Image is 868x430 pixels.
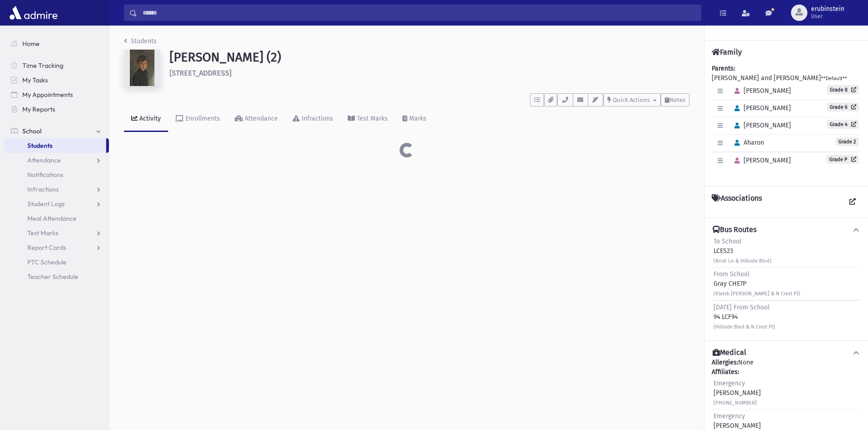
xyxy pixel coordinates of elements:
a: Attendance [227,106,285,132]
a: Marks [395,106,434,132]
div: [PERSON_NAME] [714,379,761,407]
h1: [PERSON_NAME] (2) [169,50,689,65]
a: Grade 8 [827,85,859,94]
span: My Appointments [22,91,73,99]
b: Allergies: [712,359,738,366]
div: Attendance [243,115,278,122]
span: Grade 2 [836,137,859,146]
div: LCES23 [714,237,771,265]
a: Test Marks [340,106,395,132]
span: Student Logs [27,200,65,208]
a: Home [4,36,109,51]
h4: Family [712,48,742,56]
span: [PERSON_NAME] [730,104,791,112]
span: Quick Actions [613,96,650,103]
span: erubinstein [811,5,844,13]
img: AdmirePro [7,4,60,22]
span: Notes [669,96,685,103]
span: PTC Schedule [27,258,67,266]
span: [PERSON_NAME] [730,87,791,95]
a: Attendance [4,153,109,167]
a: Meal Attendance [4,211,109,226]
span: School [22,127,41,135]
a: Infractions [4,182,109,197]
div: Gray CHE7P [714,269,800,298]
span: Emergency [714,379,745,387]
span: Emergency [714,412,745,420]
button: Medical [712,348,861,358]
a: Students [124,37,157,45]
small: (Kletsk [PERSON_NAME] & N Crest Pl) [714,291,800,297]
span: Notifications [27,171,63,179]
span: My Tasks [22,76,48,84]
span: My Reports [22,105,55,113]
h6: [STREET_ADDRESS] [169,69,689,77]
div: 94 LCF94 [714,303,775,331]
span: [PERSON_NAME] [730,157,791,164]
a: Test Marks [4,226,109,240]
a: Time Tracking [4,58,109,73]
a: Grade 6 [827,102,859,111]
small: [PHONE_NUMBER] [714,400,757,406]
a: School [4,124,109,138]
a: Grade P [827,155,859,164]
a: Activity [124,106,168,132]
button: Quick Actions [603,93,661,106]
input: Search [137,5,701,21]
a: My Tasks [4,73,109,87]
a: PTC Schedule [4,255,109,269]
div: Infractions [300,115,333,122]
a: Notifications [4,167,109,182]
a: Student Logs [4,197,109,211]
a: Enrollments [168,106,227,132]
span: Attendance [27,156,61,164]
h4: Associations [712,194,762,210]
a: My Reports [4,102,109,116]
a: Students [4,138,106,153]
span: From School [714,270,750,278]
span: [PERSON_NAME] [730,121,791,129]
span: User [811,13,844,20]
nav: breadcrumb [124,36,157,50]
div: [PERSON_NAME] and [PERSON_NAME] [712,64,861,179]
div: Test Marks [355,115,388,122]
span: Teacher Schedule [27,273,78,281]
a: Grade 4 [827,120,859,129]
button: Bus Routes [712,225,861,235]
a: Report Cards [4,240,109,255]
span: To School [714,238,741,245]
div: Enrollments [184,115,220,122]
span: Report Cards [27,243,66,252]
div: Marks [407,115,426,122]
a: Teacher Schedule [4,269,109,284]
span: Home [22,40,40,48]
b: Parents: [712,65,735,72]
span: Time Tracking [22,61,63,70]
h4: Bus Routes [713,225,756,235]
a: View all Associations [844,194,861,210]
span: [DATE] From School [714,304,770,311]
span: Aharon [730,139,764,147]
b: Affiliates: [712,368,739,376]
span: Students [27,142,52,150]
small: (Hillside Blvd & N Crest Pl) [714,324,775,330]
a: Infractions [285,106,340,132]
h4: Medical [713,348,746,358]
span: Test Marks [27,229,58,237]
span: Infractions [27,185,59,193]
div: Activity [138,115,161,122]
a: My Appointments [4,87,109,102]
small: (Brisk Ln & Hillside Blvd) [714,258,771,264]
span: Meal Attendance [27,214,77,223]
button: Notes [661,93,689,106]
